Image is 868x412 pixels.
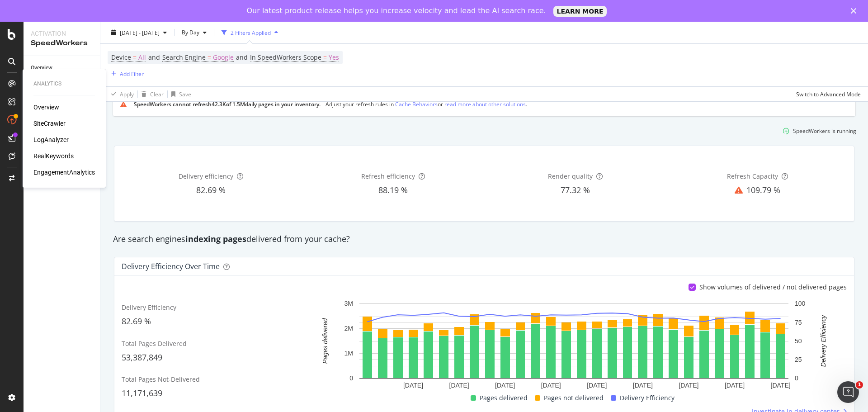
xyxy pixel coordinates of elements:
[122,352,162,363] span: 53,387,849
[162,53,206,62] span: Search Engine
[795,356,802,363] text: 25
[323,53,327,62] span: =
[480,393,528,403] span: Pages delivered
[33,135,69,144] a: LogAnalyzer
[178,25,210,40] button: By Day
[120,28,160,36] span: [DATE] - [DATE]
[561,185,590,195] span: 77.32 %
[120,90,134,98] div: Apply
[771,382,791,389] text: [DATE]
[108,233,860,245] div: Are search engines delivered from your cache?
[548,172,593,180] span: Render quality
[196,185,226,195] span: 82.69 %
[178,28,199,36] span: By Day
[150,90,164,98] div: Clear
[108,25,170,40] button: [DATE] - [DATE]
[444,99,526,109] a: read more about other solutions
[108,87,134,101] button: Apply
[620,393,675,403] span: Delivery Efficiency
[111,53,131,62] span: Device
[727,172,778,180] span: Refresh Capacity
[31,38,93,48] div: SpeedWorkers
[851,8,860,14] div: Close
[306,299,842,393] svg: A chart.
[120,70,144,77] div: Add Filter
[218,25,282,40] button: 2 Filters Applied
[122,262,220,271] div: Delivery Efficiency over time
[793,127,856,135] div: SpeedWorkers is running
[250,53,321,62] span: In SpeedWorkers Scope
[122,339,187,348] span: Total Pages Delivered
[108,68,144,79] button: Add Filter
[325,100,527,108] div: Adjust your refresh rules in or .
[236,53,248,62] span: and
[795,375,798,382] text: 0
[122,375,200,384] span: Total Pages Not-Delivered
[138,87,164,101] button: Clear
[168,87,191,101] button: Save
[544,393,604,403] span: Pages not delivered
[122,388,162,398] span: 11,171,639
[179,90,191,98] div: Save
[344,325,353,332] text: 2M
[321,318,329,364] text: Pages delivered
[795,319,802,326] text: 75
[793,87,861,101] button: Switch to Advanced Mode
[746,185,780,195] span: 109.79 %
[795,300,806,308] text: 100
[33,168,95,177] a: EngagementAnalytics
[344,300,353,308] text: 3M
[699,283,847,292] div: Show volumes of delivered / not delivered pages
[795,337,802,345] text: 50
[133,53,137,62] span: =
[837,381,859,403] iframe: Intercom live chat
[31,63,52,73] div: Overview
[344,350,353,357] text: 1M
[148,53,160,62] span: and
[185,233,246,244] strong: indexing pages
[247,6,546,15] div: Our latest product release helps you increase velocity and lead the AI search race.
[856,381,863,388] span: 1
[33,80,95,88] div: Analytics
[122,303,176,312] span: Delivery Efficiency
[213,51,234,64] span: Google
[553,6,607,17] a: LEARN MORE
[31,29,93,38] div: Activation
[378,185,408,195] span: 88.19 %
[541,382,561,389] text: [DATE]
[179,172,233,180] span: Delivery efficiency
[31,63,94,73] a: Overview
[349,375,353,382] text: 0
[122,316,151,327] span: 82.69 %
[725,382,745,389] text: [DATE]
[33,152,74,161] a: RealKeywords
[820,315,827,367] text: Delivery Efficiency
[587,382,607,389] text: [DATE]
[231,28,271,36] div: 2 Filters Applied
[395,99,438,109] a: Cache Behaviors
[138,51,146,64] span: All
[329,51,339,64] span: Yes
[495,382,515,389] text: [DATE]
[361,172,415,180] span: Refresh efficiency
[134,100,321,108] div: SpeedWorkers cannot refresh 42.3K of 1.5M daily pages in your inventory.
[679,382,698,389] text: [DATE]
[449,382,469,389] text: [DATE]
[208,53,211,62] span: =
[33,119,66,128] a: SiteCrawler
[633,382,653,389] text: [DATE]
[403,382,423,389] text: [DATE]
[33,103,59,112] a: Overview
[796,90,861,98] div: Switch to Advanced Mode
